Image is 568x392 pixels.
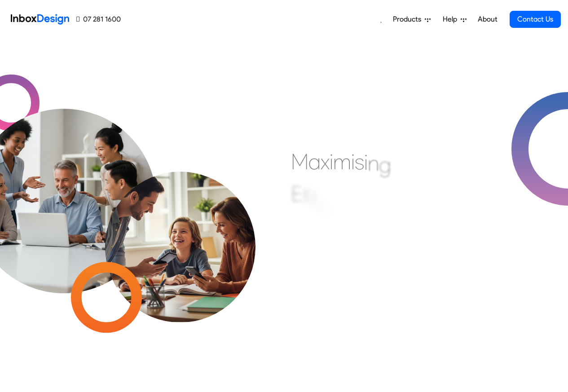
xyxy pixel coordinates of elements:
a: 07 281 1600 [76,14,121,25]
div: f [302,183,309,210]
div: s [355,148,364,175]
div: i [331,199,335,226]
div: n [368,150,379,176]
img: parents_with_child.png [86,134,274,322]
span: Products [393,14,425,25]
div: a [308,148,321,175]
div: Maximising Efficient & Engagement, Connecting Schools, Families, and Students. [291,148,509,283]
div: g [379,151,391,178]
span: Help [443,14,461,25]
a: About [475,10,500,28]
div: i [351,148,355,175]
a: Contact Us [510,11,561,28]
div: E [291,180,302,207]
div: i [330,148,333,175]
div: M [291,148,308,175]
div: c [320,194,331,221]
a: Products [389,10,434,28]
div: x [321,148,330,175]
div: m [333,148,351,175]
div: f [309,186,317,213]
div: i [317,190,320,217]
a: Help [439,10,470,28]
div: i [364,149,368,176]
